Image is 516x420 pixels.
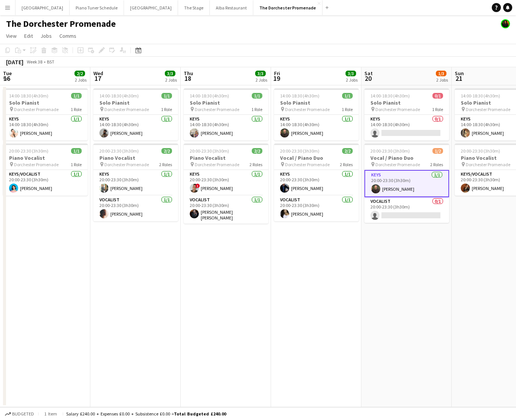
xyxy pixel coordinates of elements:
[93,154,178,161] h3: Piano Vocalist
[364,99,449,106] h3: Solo Pianist
[432,148,443,154] span: 1/2
[71,93,82,99] span: 1/1
[430,162,443,167] span: 2 Roles
[183,74,193,83] span: 18
[3,31,20,41] a: View
[210,0,253,15] button: Alba Restaurant
[252,148,262,154] span: 2/2
[184,154,268,161] h3: Piano Vocalist
[124,0,178,15] button: [GEOGRAPHIC_DATA]
[184,115,268,141] app-card-role: Keys1/114:00-18:30 (4h30m)[PERSON_NAME]
[161,148,172,154] span: 2/2
[3,115,88,141] app-card-role: Keys1/114:00-18:30 (4h30m)[PERSON_NAME]
[342,148,353,154] span: 2/2
[501,19,510,28] app-user-avatar: Celine Amara
[165,77,177,83] div: 2 Jobs
[93,115,178,141] app-card-role: Keys1/114:00-18:30 (4h30m)[PERSON_NAME]
[93,196,178,221] app-card-role: Vocalist1/120:00-23:30 (3h30m)[PERSON_NAME]
[375,107,420,112] span: Dorchester Promenade
[280,93,319,99] span: 14:00-18:30 (4h30m)
[99,148,139,154] span: 20:00-23:30 (3h30m)
[454,74,464,83] span: 21
[24,32,33,39] span: Edit
[93,144,178,221] app-job-card: 20:00-23:30 (3h30m)2/2Piano Vocalist Dorchester Promenade2 RolesKeys1/120:00-23:30 (3h30m)[PERSON...
[161,107,172,112] span: 1 Role
[21,31,36,41] a: Edit
[3,170,88,196] app-card-role: Keys/Vocalist1/120:00-23:30 (3h30m)[PERSON_NAME]
[256,77,267,83] div: 2 Jobs
[93,70,103,77] span: Wed
[3,154,88,161] h3: Piano Vocalist
[6,58,23,66] div: [DATE]
[184,170,268,196] app-card-role: Keys1/120:00-23:30 (3h30m)![PERSON_NAME]
[71,162,82,167] span: 1 Role
[4,410,35,418] button: Budgeted
[195,107,239,112] span: Dorchester Promenade
[59,32,76,39] span: Comms
[71,148,82,154] span: 1/1
[249,162,262,167] span: 2 Roles
[285,107,330,112] span: Dorchester Promenade
[432,107,443,112] span: 1 Role
[75,77,87,83] div: 2 Jobs
[364,154,449,161] h3: Vocal / Piano Duo
[364,197,449,223] app-card-role: Vocalist0/120:00-23:30 (3h30m)
[92,74,103,83] span: 17
[174,411,226,417] span: Total Budgeted £240.00
[274,196,359,221] app-card-role: Vocalist1/120:00-23:30 (3h30m)[PERSON_NAME]
[6,18,116,29] h1: The Dorchester Promenade
[364,144,449,223] app-job-card: 20:00-23:30 (3h30m)1/2Vocal / Piano Duo Dorchester Promenade2 RolesKeys1/120:00-23:30 (3h30m)[PER...
[184,70,193,77] span: Thu
[364,88,449,141] div: 14:00-18:30 (4h30m)0/1Solo Pianist Dorchester Promenade1 RoleKeys0/114:00-18:30 (4h30m)
[274,170,359,196] app-card-role: Keys1/120:00-23:30 (3h30m)[PERSON_NAME]
[251,107,262,112] span: 1 Role
[190,93,229,99] span: 14:00-18:30 (4h30m)
[93,88,178,141] app-job-card: 14:00-18:30 (4h30m)1/1Solo Pianist Dorchester Promenade1 RoleKeys1/114:00-18:30 (4h30m)[PERSON_NAME]
[195,162,239,167] span: Dorchester Promenade
[6,32,17,39] span: View
[273,74,280,83] span: 19
[184,99,268,106] h3: Solo Pianist
[461,148,500,154] span: 20:00-23:30 (3h30m)
[93,99,178,106] h3: Solo Pianist
[12,411,34,417] span: Budgeted
[364,115,449,141] app-card-role: Keys0/114:00-18:30 (4h30m)
[3,99,88,106] h3: Solo Pianist
[342,107,353,112] span: 1 Role
[455,70,464,77] span: Sun
[370,93,410,99] span: 14:00-18:30 (4h30m)
[104,107,149,112] span: Dorchester Promenade
[252,93,262,99] span: 1/1
[466,162,510,167] span: Dorchester Promenade
[74,71,85,76] span: 2/2
[40,32,52,39] span: Jobs
[461,93,500,99] span: 14:00-18:30 (4h30m)
[274,154,359,161] h3: Vocal / Piano Duo
[340,162,353,167] span: 2 Roles
[3,88,88,141] div: 14:00-18:30 (4h30m)1/1Solo Pianist Dorchester Promenade1 RoleKeys1/114:00-18:30 (4h30m)[PERSON_NAME]
[184,144,268,224] div: 20:00-23:30 (3h30m)2/2Piano Vocalist Dorchester Promenade2 RolesKeys1/120:00-23:30 (3h30m)![PERSO...
[37,31,55,41] a: Jobs
[280,148,319,154] span: 20:00-23:30 (3h30m)
[274,115,359,141] app-card-role: Keys1/114:00-18:30 (4h30m)[PERSON_NAME]
[466,107,510,112] span: Dorchester Promenade
[161,93,172,99] span: 1/1
[9,148,48,154] span: 20:00-23:30 (3h30m)
[436,77,448,83] div: 2 Jobs
[363,74,373,83] span: 20
[432,93,443,99] span: 0/1
[184,88,268,141] app-job-card: 14:00-18:30 (4h30m)1/1Solo Pianist Dorchester Promenade1 RoleKeys1/114:00-18:30 (4h30m)[PERSON_NAME]
[346,71,356,76] span: 3/3
[14,162,59,167] span: Dorchester Promenade
[25,59,44,65] span: Week 38
[71,107,82,112] span: 1 Role
[2,74,12,83] span: 16
[190,148,229,154] span: 20:00-23:30 (3h30m)
[104,162,149,167] span: Dorchester Promenade
[342,93,353,99] span: 1/1
[255,71,266,76] span: 3/3
[9,93,48,99] span: 14:00-18:30 (4h30m)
